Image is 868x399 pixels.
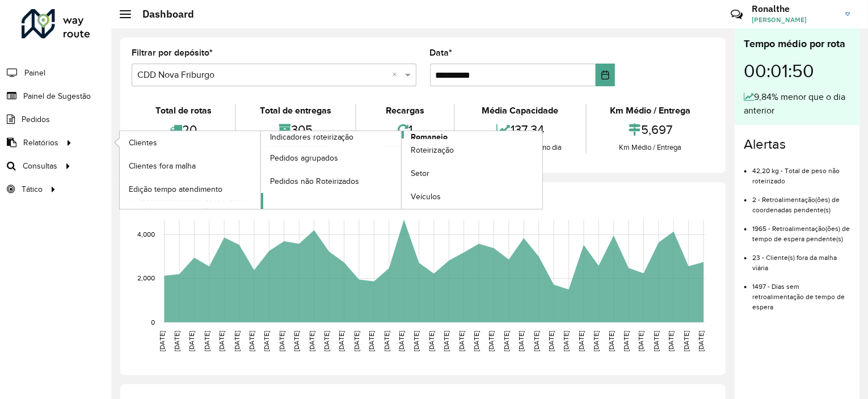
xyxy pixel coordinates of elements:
text: [DATE] [203,331,210,351]
text: [DATE] [697,331,705,351]
a: Pedidos não Roteirizados [261,170,402,192]
span: Relatórios [23,137,58,149]
div: Km Médio / Entrega [589,142,711,153]
a: Romaneio [261,131,543,209]
span: Clientes [129,137,157,149]
text: [DATE] [592,331,600,351]
text: [DATE] [413,331,420,351]
text: [DATE] [503,331,510,351]
text: [DATE] [278,331,285,351]
text: [DATE] [383,331,390,351]
span: Pedidos agrupados [270,152,338,164]
text: 2,000 [137,275,155,282]
h2: Dashboard [131,8,194,20]
div: Tempo médio por rota [744,36,850,52]
span: Roteirização [411,144,454,156]
text: [DATE] [368,331,375,351]
text: [DATE] [668,331,675,351]
text: [DATE] [263,331,271,351]
text: [DATE] [682,331,690,351]
text: [DATE] [353,331,360,351]
span: Clear all [393,68,402,82]
text: [DATE] [443,331,450,351]
div: 1 [359,117,451,142]
li: 1965 - Retroalimentação(ões) de tempo de espera pendente(s) [752,215,850,244]
text: 4,000 [137,231,155,238]
text: [DATE] [293,331,300,351]
text: [DATE] [248,331,255,351]
div: Total de entregas [239,104,352,117]
text: [DATE] [308,331,315,351]
text: [DATE] [563,331,570,351]
div: 137,34 [458,117,582,142]
text: [DATE] [158,331,166,351]
span: Veículos [411,191,441,203]
span: Painel [24,67,45,79]
a: Setor [402,162,542,185]
div: Total de rotas [134,104,232,117]
text: [DATE] [488,331,495,351]
text: [DATE] [473,331,480,351]
span: Clientes fora malha [129,160,196,172]
text: [DATE] [398,331,405,351]
text: [DATE] [652,331,660,351]
div: Média Capacidade [458,104,582,117]
text: [DATE] [638,331,645,351]
label: Data [430,46,453,60]
a: Contato Rápido [724,2,749,27]
button: Choose Date [596,64,615,86]
text: [DATE] [533,331,540,351]
text: [DATE] [323,331,330,351]
span: Romaneio [411,131,448,143]
div: 00:01:50 [744,52,850,90]
a: Roteirização [402,139,542,162]
label: Filtrar por depósito [132,46,213,60]
text: [DATE] [233,331,241,351]
text: [DATE] [218,331,225,351]
a: Indicadores roteirização [120,131,402,209]
a: Edição tempo atendimento [120,178,260,200]
div: Recargas [359,104,451,117]
text: [DATE] [547,331,555,351]
a: Pedidos agrupados [261,146,402,169]
text: [DATE] [188,331,195,351]
span: Consultas [23,160,57,172]
span: Pedidos [22,114,50,125]
li: 2 - Retroalimentação(ões) de coordenadas pendente(s) [752,186,850,215]
div: 9,84% menor que o dia anterior [744,90,850,117]
span: Edição tempo atendimento [129,183,222,195]
li: 23 - Cliente(s) fora da malha viária [752,244,850,273]
a: Clientes fora malha [120,154,260,177]
a: Veículos [402,186,542,208]
div: 20 [134,117,232,142]
span: Painel de Sugestão [23,90,91,102]
div: 5,697 [589,117,711,142]
span: [PERSON_NAME] [752,15,837,25]
text: [DATE] [622,331,630,351]
span: Indicadores roteirização [270,131,354,143]
h4: Alertas [744,136,850,153]
span: Pedidos não Roteirizados [270,175,360,187]
div: Km Médio / Entrega [589,104,711,117]
text: 0 [151,318,155,326]
text: [DATE] [458,331,465,351]
a: Clientes [120,131,260,154]
span: Setor [411,167,429,179]
h3: Ronalthe [752,3,837,14]
li: 1497 - Dias sem retroalimentação de tempo de espera [752,273,850,312]
span: Tático [22,183,43,195]
text: [DATE] [428,331,435,351]
li: 42,20 kg - Total de peso não roteirizado [752,157,850,186]
div: 305 [239,117,352,142]
text: [DATE] [338,331,345,351]
text: [DATE] [578,331,585,351]
text: [DATE] [173,331,180,351]
text: [DATE] [608,331,615,351]
text: [DATE] [517,331,525,351]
